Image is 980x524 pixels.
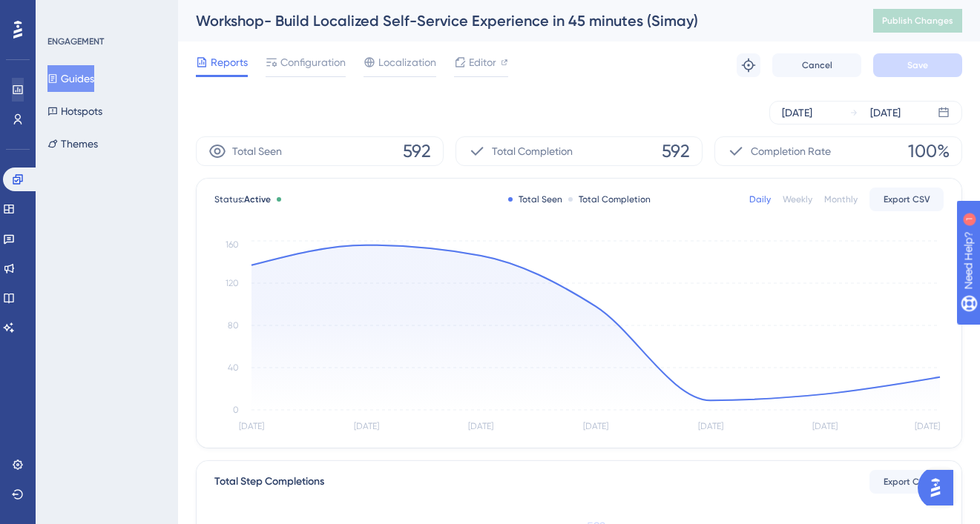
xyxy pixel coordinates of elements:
[354,421,379,431] tspan: [DATE]
[211,53,248,71] span: Reports
[882,15,953,27] span: Publish Changes
[884,193,930,205] span: Export CSV
[568,193,651,205] div: Total Completion
[468,421,493,431] tspan: [DATE]
[508,193,562,205] div: Total Seen
[226,239,239,250] tspan: 160
[239,421,264,431] tspan: [DATE]
[47,130,98,157] button: Themes
[662,139,690,163] span: 592
[783,193,812,205] div: Weekly
[884,476,930,488] span: Export CSV
[869,188,944,211] button: Export CSV
[233,405,239,415] tspan: 0
[802,59,832,71] span: Cancel
[870,104,901,122] div: [DATE]
[226,278,239,288] tspan: 120
[749,193,771,205] div: Daily
[47,65,94,92] button: Guides
[214,473,324,491] div: Total Step Completions
[47,98,102,125] button: Hotspots
[196,10,836,31] div: Workshop- Build Localized Self-Service Experience in 45 minutes (Simay)
[583,421,608,431] tspan: [DATE]
[35,4,93,21] span: Need Help?
[103,7,108,19] div: 1
[244,194,271,205] span: Active
[47,36,104,47] div: ENGAGEMENT
[403,139,431,163] span: 592
[228,320,239,331] tspan: 80
[228,362,239,373] tspan: 40
[378,53,436,71] span: Localization
[214,193,271,205] span: Status:
[782,104,812,122] div: [DATE]
[907,59,928,71] span: Save
[908,139,950,163] span: 100%
[751,142,831,160] span: Completion Rate
[469,53,496,71] span: Editor
[232,142,282,160] span: Total Seen
[873,9,962,33] button: Publish Changes
[698,421,723,431] tspan: [DATE]
[280,53,346,71] span: Configuration
[824,193,858,205] div: Monthly
[812,421,838,431] tspan: [DATE]
[869,470,944,494] button: Export CSV
[772,53,861,77] button: Cancel
[492,142,573,160] span: Total Completion
[915,421,940,431] tspan: [DATE]
[873,53,962,77] button: Save
[918,465,962,510] iframe: UserGuiding AI Assistant Launcher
